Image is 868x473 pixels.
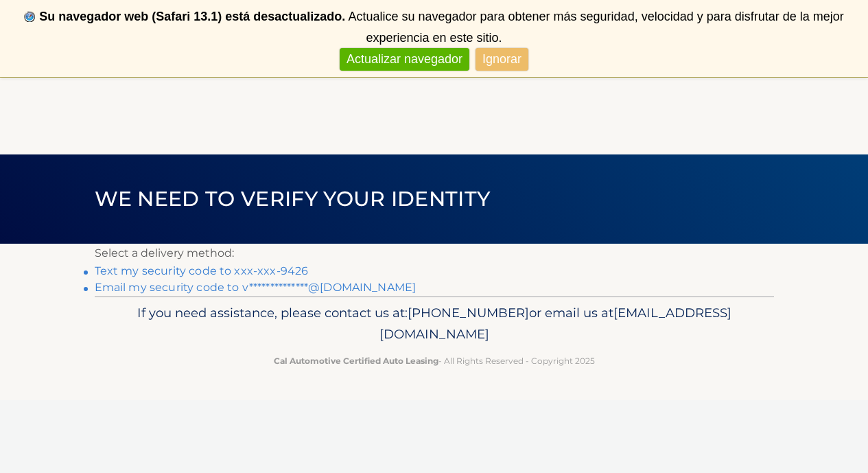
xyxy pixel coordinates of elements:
strong: Cal Automotive Certified Auto Leasing [274,356,438,366]
p: Select a delivery method: [95,244,774,263]
p: - All Rights Reserved - Copyright 2025 [104,354,765,368]
a: Actualizar navegador [340,48,469,71]
b: Su navegador web (Safari 13.1) está desactualizado. [39,10,345,23]
a: Ignorar [476,48,528,71]
span: Actualice su navegador para obtener más seguridad, velocidad y para disfrutar de la mejor experie... [348,10,843,45]
p: If you need assistance, please contact us at: or email us at [104,302,765,346]
a: Text my security code to xxx-xxx-9426 [95,264,309,277]
span: We need to verify your identity [95,186,491,211]
span: [PHONE_NUMBER] [408,305,529,321]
